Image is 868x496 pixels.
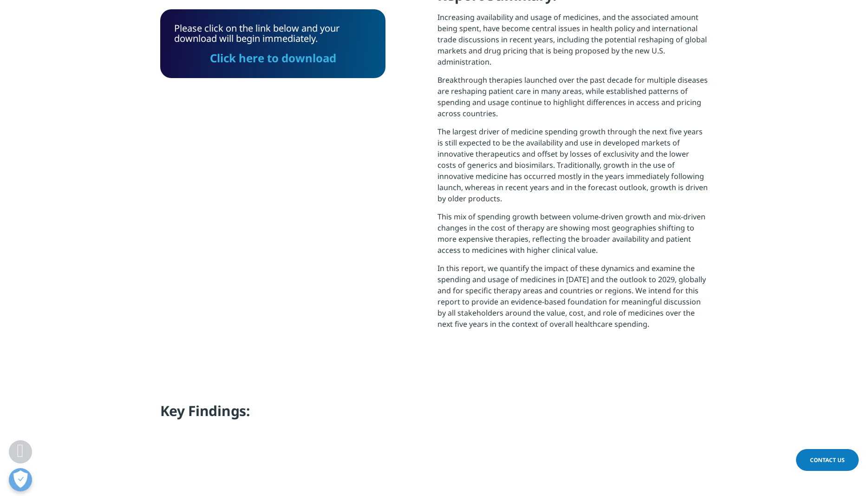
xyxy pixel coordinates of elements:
[160,402,708,427] h4: Key Findings:
[174,23,372,64] div: Please click on the link below and your download will begin immediately.
[9,468,32,491] button: Open Preferences
[437,211,708,263] p: This mix of spending growth between volume-driven growth and mix-driven changes in the cost of th...
[437,263,708,337] p: In this report, we quantify the impact of these dynamics and examine the spending and usage of me...
[437,74,708,126] p: Breakthrough therapies launched over the past decade for multiple diseases are reshaping patient ...
[437,126,708,211] p: The largest driver of medicine spending growth through the next five years is still expected to b...
[796,449,859,471] a: Contact Us
[810,456,845,464] span: Contact Us
[437,12,708,74] p: Increasing availability and usage of medicines, and the associated amount being spent, have becom...
[210,50,336,66] a: Click here to download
